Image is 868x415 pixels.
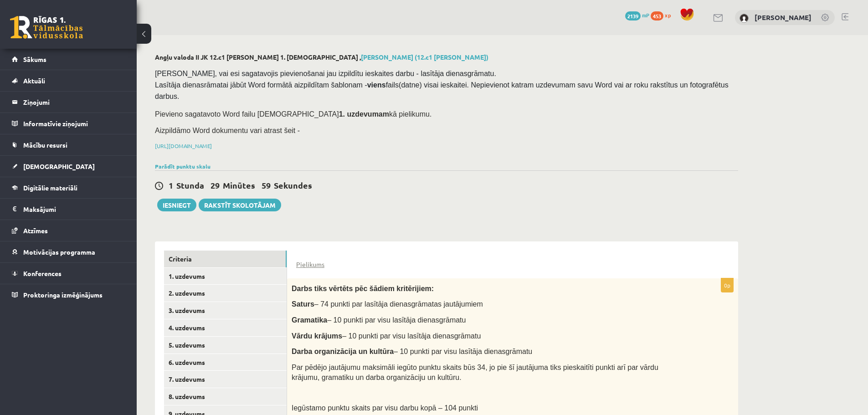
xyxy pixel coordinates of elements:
[164,285,287,302] a: 2. uzdevums
[223,180,255,190] span: Minūtes
[12,263,125,284] a: Konferences
[10,16,83,39] a: Rīgas 1. Tālmācības vidusskola
[625,11,649,19] a: 2139 mP
[23,184,77,192] span: Digitālie materiāli
[292,348,394,355] span: Darba organizācija un kultūra
[23,141,67,149] span: Mācību resursi
[651,11,675,19] a: 453 xp
[12,241,125,262] a: Motivācijas programma
[274,180,312,190] span: Sekundes
[12,177,125,198] a: Digitālie materiāli
[164,302,287,319] a: 3. uzdevums
[394,348,532,355] span: – 10 punkti par visu lasītāja dienasgrāmatu
[12,199,125,220] a: Maksājumi
[199,199,281,211] a: Rakstīt skolotājam
[296,260,324,269] a: Pielikums
[651,11,663,20] span: 453
[625,11,641,20] span: 2139
[12,156,125,177] a: [DEMOGRAPHIC_DATA]
[164,388,287,405] a: 8. uzdevums
[211,180,220,190] span: 29
[164,371,287,388] a: 7. uzdevums
[23,162,95,170] span: [DEMOGRAPHIC_DATA]
[262,180,271,190] span: 59
[12,92,125,113] a: Ziņojumi
[642,11,649,19] span: mP
[155,142,212,149] a: [URL][DOMAIN_NAME]
[155,53,738,61] h2: Angļu valoda II JK 12.c1 [PERSON_NAME] 1. [DEMOGRAPHIC_DATA] ,
[23,269,62,277] span: Konferences
[164,319,287,336] a: 4. uzdevums
[169,180,173,190] span: 1
[23,199,125,220] legend: Maksājumi
[12,134,125,155] a: Mācību resursi
[23,291,103,299] span: Proktoringa izmēģinājums
[155,70,730,100] span: [PERSON_NAME], vai esi sagatavojis pievienošanai jau izpildītu ieskaites darbu - lasītāja dienasg...
[367,81,386,89] strong: viens
[12,113,125,134] a: Informatīvie ziņojumi
[155,110,431,118] span: Pievieno sagatavoto Word failu [DEMOGRAPHIC_DATA] kā pielikumu.
[12,220,125,241] a: Atzīmes
[665,11,671,19] span: xp
[164,251,287,267] a: Criteria
[23,248,95,256] span: Motivācijas programma
[292,404,478,412] span: Iegūstamo punktu skaits par visu darbu kopā – 104 punkti
[12,49,125,70] a: Sākums
[23,226,48,235] span: Atzīmes
[721,278,734,292] p: 0p
[755,13,812,22] a: [PERSON_NAME]
[292,285,434,292] span: Darbs tiks vērtēts pēc šādiem kritērijiem:
[12,70,125,91] a: Aktuāli
[292,316,327,324] span: Gramatika
[176,180,204,190] span: Stunda
[155,127,300,134] span: Aizpildāmo Word dokumentu vari atrast šeit -
[292,332,342,340] span: Vārdu krājums
[164,337,287,354] a: 5. uzdevums
[339,110,389,118] strong: 1. uzdevumam
[292,300,314,308] span: Saturs
[342,332,481,340] span: – 10 punkti par visu lasītāja dienasgrāmatu
[23,55,46,63] span: Sākums
[23,92,125,113] legend: Ziņojumi
[23,113,125,134] legend: Informatīvie ziņojumi
[23,77,45,85] span: Aktuāli
[314,300,483,308] span: – 74 punkti par lasītāja dienasgrāmatas jautājumiem
[155,163,211,170] a: Parādīt punktu skalu
[164,354,287,371] a: 6. uzdevums
[164,268,287,285] a: 1. uzdevums
[327,316,466,324] span: – 10 punkti par visu lasītāja dienasgrāmatu
[361,53,488,61] a: [PERSON_NAME] (12.c1 [PERSON_NAME])
[292,364,658,382] span: Par pēdējo jautājumu maksimāli iegūto punktu skaits būs 34, jo pie šī jautājuma tiks pieskaitīti ...
[157,199,196,211] button: Iesniegt
[740,14,749,23] img: Evelīna Keiša
[12,284,125,305] a: Proktoringa izmēģinājums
